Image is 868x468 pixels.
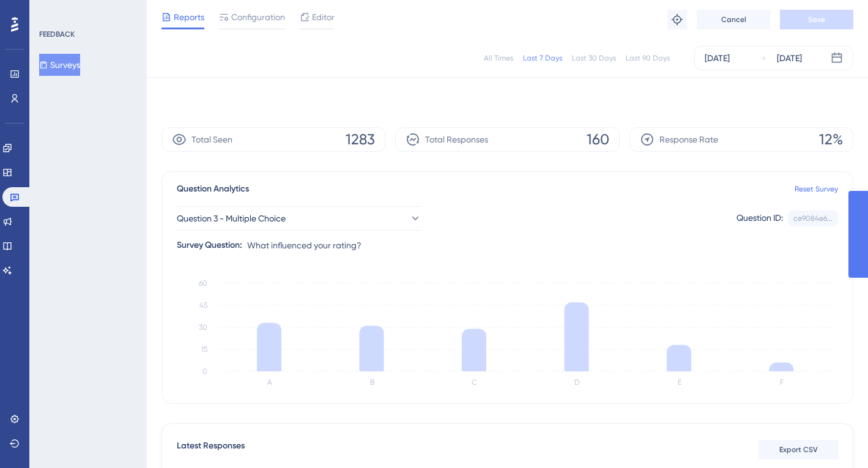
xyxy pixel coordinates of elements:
[659,132,718,147] span: Response Rate
[267,378,272,387] text: A
[39,29,75,39] div: FEEDBACK
[199,301,207,310] tspan: 45
[39,54,80,76] button: Surveys
[177,238,242,253] div: Survey Question:
[174,10,204,24] span: Reports
[177,206,421,231] button: Question 3 - Multiple Choice
[199,323,207,332] tspan: 30
[425,132,488,147] span: Total Responses
[199,279,207,288] tspan: 60
[177,439,245,461] span: Latest Responses
[736,210,783,226] div: Question ID:
[697,10,770,29] button: Cancel
[626,53,670,63] div: Last 90 Days
[177,182,249,196] span: Question Analytics
[191,132,232,147] span: Total Seen
[484,53,513,63] div: All Times
[572,53,616,63] div: Last 30 Days
[247,238,362,253] span: What influenced your rating?
[808,15,825,24] span: Save
[523,53,562,63] div: Last 7 Days
[780,378,784,387] text: F
[201,345,207,354] tspan: 15
[346,130,375,149] span: 1283
[231,10,285,24] span: Configuration
[819,130,843,149] span: 12%
[777,51,802,65] div: [DATE]
[795,184,838,194] a: Reset Survey
[678,378,681,387] text: E
[780,10,853,29] button: Save
[705,51,730,65] div: [DATE]
[793,214,833,223] div: ce9084e6...
[574,378,580,387] text: D
[721,15,746,24] span: Cancel
[472,378,477,387] text: C
[370,378,374,387] text: B
[202,367,207,376] tspan: 0
[177,211,286,226] span: Question 3 - Multiple Choice
[587,130,609,149] span: 160
[779,445,818,455] span: Export CSV
[759,440,838,459] button: Export CSV
[312,10,335,24] span: Editor
[817,420,853,456] iframe: UserGuiding AI Assistant Launcher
